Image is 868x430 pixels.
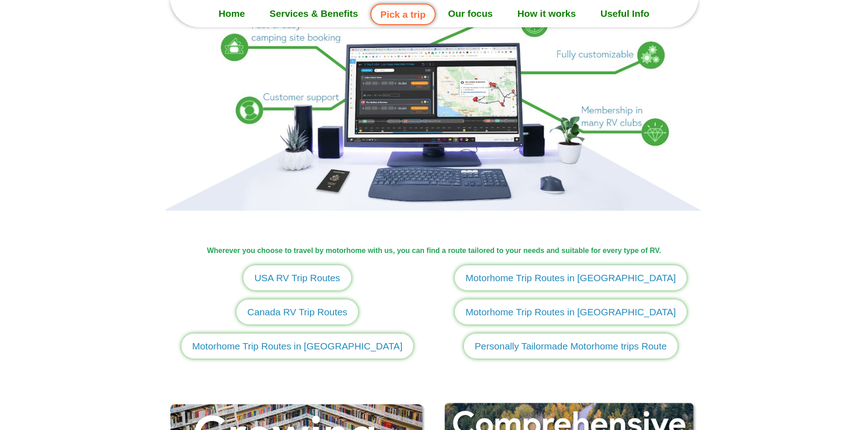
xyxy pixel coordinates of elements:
[464,334,678,359] a: Personally Tailormade Motorhome trips Route
[257,2,370,25] a: Services & Benefits
[455,265,687,290] a: Motorhome Trip Routes in [GEOGRAPHIC_DATA]
[236,299,358,324] a: Canada RV Trip Routes
[243,265,351,290] a: USA RV Trip Routes
[247,305,347,319] span: Canada RV Trip Routes
[505,2,588,25] a: How it works
[254,271,340,285] span: USA RV Trip Routes
[170,2,699,25] nav: Menu
[192,339,403,353] span: Motorhome Trip Routes in [GEOGRAPHIC_DATA]
[370,4,436,25] a: Pick a trip
[165,245,703,256] h2: Wherever you choose to travel by motorhome with us, you can find a route tailored to your needs a...
[588,2,662,25] a: Useful Info
[181,334,414,359] a: Motorhome Trip Routes in [GEOGRAPHIC_DATA]
[466,271,676,285] span: Motorhome Trip Routes in [GEOGRAPHIC_DATA]
[436,2,505,25] a: Our focus
[466,305,676,319] span: Motorhome Trip Routes in [GEOGRAPHIC_DATA]
[455,299,687,324] a: Motorhome Trip Routes in [GEOGRAPHIC_DATA]
[206,2,257,25] a: Home
[475,339,667,353] span: Personally Tailormade Motorhome trips Route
